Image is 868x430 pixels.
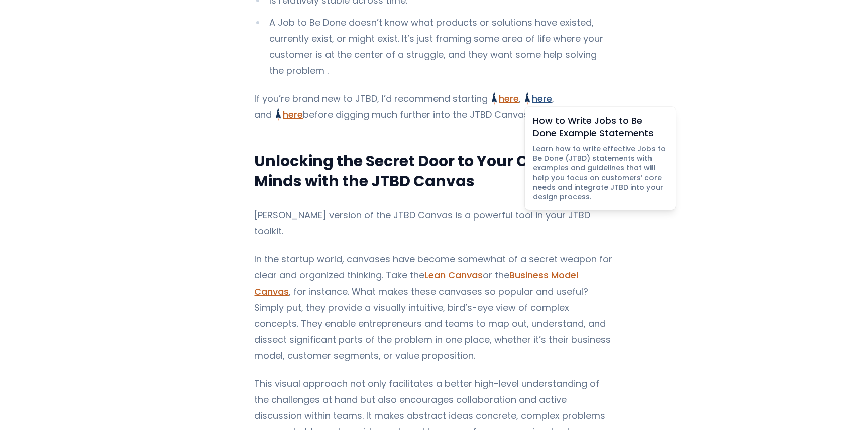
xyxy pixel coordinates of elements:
[492,92,519,105] a: here
[254,15,613,79] li: A Job to Be Done doesn’t know what products or solutions have existed, currently exist, or might ...
[254,207,613,239] p: [PERSON_NAME] version of the JTBD Canvas is a powerful tool in your JTBD toolkit.
[424,269,483,281] a: Lean Canvas
[533,144,668,202] span: Learn how to write effective Jobs to Be Done (JTBD) statements with examples and guidelines that ...
[533,115,668,140] span: How to Write Jobs to Be Done Example Statements
[276,108,303,121] a: here
[254,91,613,123] p: If you’re brand new to JTBD, I’d recommend starting , , and before digging much further into the ...
[525,92,552,105] a: hereHow to Write Jobs to Be Done Example StatementsLearn how to write effective Jobs to Be Done (...
[254,251,613,364] p: In the startup world, canvases have become somewhat of a secret weapon for clear and organized th...
[254,151,613,191] h2: Unlocking the Secret Door to Your Customers’ Minds with the JTBD Canvas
